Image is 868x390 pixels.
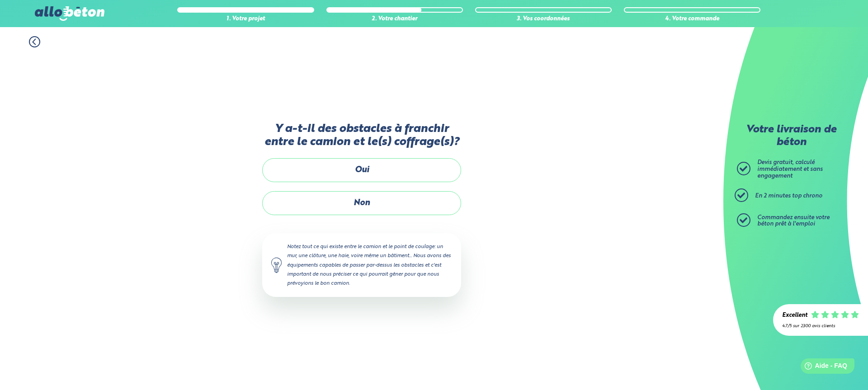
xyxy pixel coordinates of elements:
[757,215,830,227] span: Commandez ensuite votre béton prêt à l'emploi
[782,324,859,329] div: 4.7/5 sur 2300 avis clients
[262,233,461,297] div: Notez tout ce qui existe entre le camion et le point de coulage: un mur, une clôture, une haie, v...
[262,158,461,182] label: Oui
[624,16,760,23] div: 4. Votre commande
[788,355,858,380] iframe: Help widget launcher
[262,191,461,215] label: Non
[326,16,463,23] div: 2. Votre chantier
[262,122,461,149] label: Y a-t-il des obstacles à franchir entre le camion et le(s) coffrage(s)?
[757,160,823,179] span: Devis gratuit, calculé immédiatement et sans engagement
[177,16,314,23] div: 1. Votre projet
[35,6,104,21] img: allobéton
[782,312,807,319] div: Excellent
[755,193,822,199] span: En 2 minutes top chrono
[475,16,612,23] div: 3. Vos coordonnées
[739,124,843,149] p: Votre livraison de béton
